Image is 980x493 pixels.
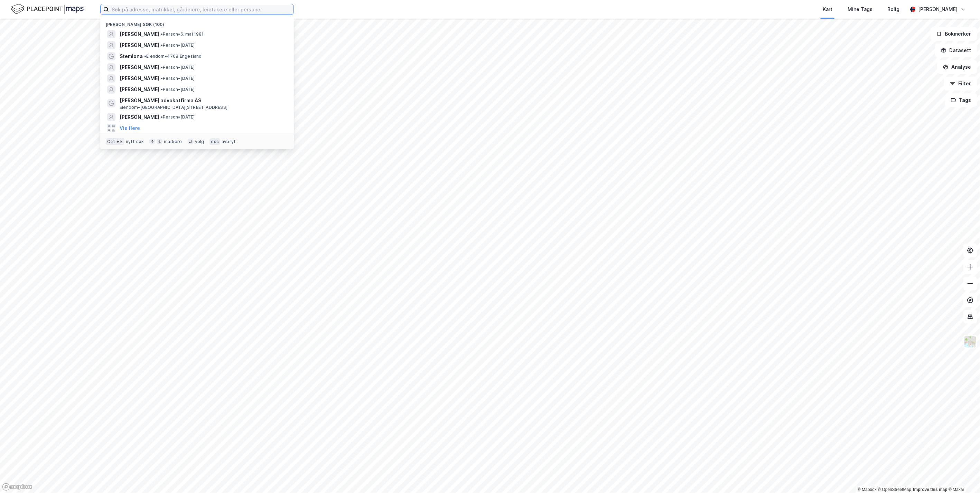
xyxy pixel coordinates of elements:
[931,27,977,41] button: Bokmerker
[195,139,204,144] div: velg
[120,30,159,38] span: [PERSON_NAME]
[106,138,124,145] div: Ctrl + k
[164,139,182,144] div: markere
[161,76,195,81] span: Person • [DATE]
[888,5,900,13] div: Bolig
[209,138,220,145] div: esc
[944,77,977,91] button: Filter
[945,460,980,493] div: Kontrollprogram for chat
[120,74,159,83] span: [PERSON_NAME]
[918,5,958,13] div: [PERSON_NAME]
[144,54,202,59] span: Eiendom • 4768 Engesland
[161,114,163,120] span: •
[222,139,236,144] div: avbryt
[100,16,294,29] div: [PERSON_NAME] søk (100)
[161,76,163,81] span: •
[945,460,980,493] iframe: Chat Widget
[945,93,977,107] button: Tags
[937,60,977,74] button: Analyse
[126,139,144,144] div: nytt søk
[120,85,159,94] span: [PERSON_NAME]
[161,42,195,48] span: Person • [DATE]
[964,335,977,348] img: Z
[161,114,195,120] span: Person • [DATE]
[120,96,286,105] span: [PERSON_NAME] advokatfirma AS
[161,42,163,48] span: •
[120,41,159,49] span: [PERSON_NAME]
[144,54,146,59] span: •
[11,3,84,15] img: logo.f888ab2527a4732fd821a326f86c7f29.svg
[161,31,163,37] span: •
[823,5,832,13] div: Kart
[161,31,204,37] span: Person • 6. mai 1981
[161,65,195,70] span: Person • [DATE]
[120,52,143,60] span: Stemlona
[120,113,159,121] span: [PERSON_NAME]
[120,63,159,72] span: [PERSON_NAME]
[2,483,32,491] a: Mapbox homepage
[109,4,293,15] input: Søk på adresse, matrikkel, gårdeiere, leietakere eller personer
[120,124,140,132] button: Vis flere
[913,487,948,492] a: Improve this map
[848,5,872,13] div: Mine Tags
[878,487,912,492] a: OpenStreetMap
[161,65,163,70] span: •
[161,87,163,92] span: •
[161,87,195,92] span: Person • [DATE]
[120,105,227,110] span: Eiendom • [GEOGRAPHIC_DATA][STREET_ADDRESS]
[935,44,977,57] button: Datasett
[858,487,877,492] a: Mapbox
